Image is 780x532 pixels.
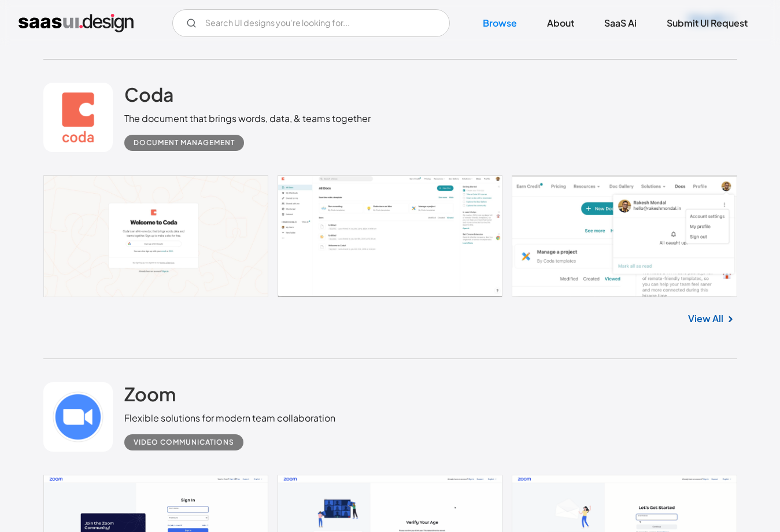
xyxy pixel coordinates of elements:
a: Browse [469,10,531,36]
div: Document Management [134,136,235,150]
h2: Zoom [124,382,176,405]
a: SaaS Ai [590,10,650,36]
div: The document that brings words, data, & teams together [124,112,371,125]
a: Zoom [124,382,176,411]
a: home [19,14,134,32]
a: Submit UI Request [653,10,761,36]
a: About [533,10,588,36]
form: Email Form [172,9,450,37]
a: View All [688,312,723,326]
div: Video Communications [134,435,234,449]
h2: Coda [124,83,174,106]
div: Flexible solutions for modern team collaboration [124,411,335,425]
input: Search UI designs you're looking for... [172,9,450,37]
a: Coda [124,83,174,112]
